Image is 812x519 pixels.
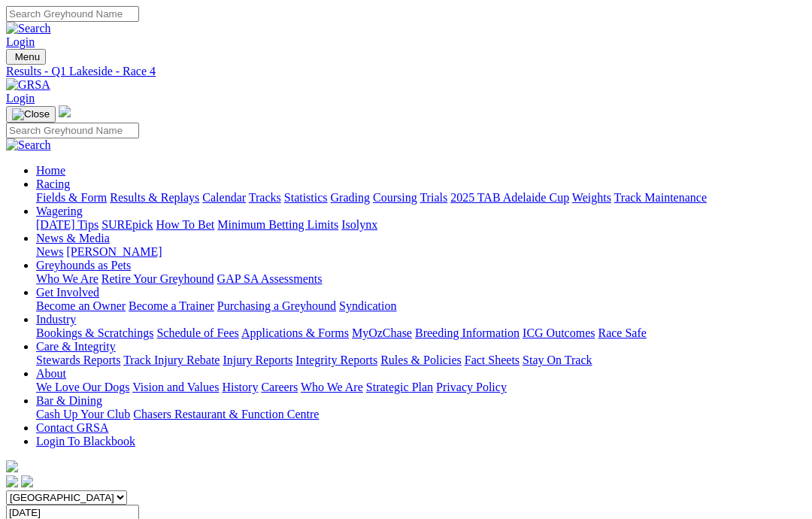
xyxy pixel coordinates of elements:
a: Stay On Track [523,354,592,366]
a: Stewards Reports [36,354,120,366]
a: Integrity Reports [295,354,377,366]
a: MyOzChase [352,326,412,339]
img: Search [6,22,51,35]
a: [DATE] Tips [36,218,98,231]
img: facebook.svg [6,475,18,487]
a: Who We Are [36,272,98,285]
div: Industry [36,326,806,340]
a: Weights [572,191,611,204]
div: Care & Integrity [36,354,806,367]
img: Close [12,108,50,120]
a: Breeding Information [415,326,520,339]
button: Toggle navigation [6,49,46,65]
a: Minimum Betting Limits [217,218,338,231]
a: Tracks [249,191,281,204]
a: Retire Your Greyhound [101,272,214,285]
a: Chasers Restaurant & Function Centre [133,408,319,420]
img: logo-grsa-white.png [59,105,71,117]
a: Home [36,164,65,177]
a: Statistics [284,191,328,204]
a: Vision and Values [132,381,219,393]
a: News & Media [36,232,110,244]
a: Track Maintenance [614,191,707,204]
a: Industry [36,313,76,326]
a: Results & Replays [110,191,199,204]
a: Bar & Dining [36,394,102,407]
a: News [36,245,63,258]
a: 2025 TAB Adelaide Cup [450,191,569,204]
div: Wagering [36,218,806,232]
a: Login [6,92,35,105]
a: [PERSON_NAME] [66,245,162,258]
a: Careers [261,381,298,393]
a: GAP SA Assessments [217,272,323,285]
a: Calendar [202,191,246,204]
div: Greyhounds as Pets [36,272,806,286]
a: Racing [36,178,70,190]
a: Become a Trainer [129,299,214,312]
a: Grading [331,191,370,204]
div: News & Media [36,245,806,259]
a: We Love Our Dogs [36,381,129,393]
a: Syndication [339,299,396,312]
a: SUREpick [101,218,153,231]
a: Isolynx [341,218,377,231]
a: Purchasing a Greyhound [217,299,336,312]
a: Results - Q1 Lakeside - Race 4 [6,65,806,78]
a: Schedule of Fees [156,326,238,339]
div: Get Involved [36,299,806,313]
a: Greyhounds as Pets [36,259,131,272]
a: Strategic Plan [366,381,433,393]
div: Racing [36,191,806,205]
input: Search [6,6,139,22]
a: Track Injury Rebate [123,354,220,366]
a: Coursing [373,191,417,204]
a: Fact Sheets [465,354,520,366]
img: logo-grsa-white.png [6,460,18,472]
a: Wagering [36,205,83,217]
a: Rules & Policies [380,354,462,366]
img: twitter.svg [21,475,33,487]
div: Bar & Dining [36,408,806,421]
a: ICG Outcomes [523,326,595,339]
a: Race Safe [598,326,646,339]
a: History [222,381,258,393]
input: Search [6,123,139,138]
a: Login To Blackbook [36,435,135,448]
a: Bookings & Scratchings [36,326,153,339]
img: GRSA [6,78,50,92]
span: Menu [15,51,40,62]
a: Fields & Form [36,191,107,204]
button: Toggle navigation [6,106,56,123]
a: Privacy Policy [436,381,507,393]
a: Cash Up Your Club [36,408,130,420]
a: How To Bet [156,218,215,231]
a: Get Involved [36,286,99,299]
a: Applications & Forms [241,326,349,339]
a: Trials [420,191,447,204]
a: About [36,367,66,380]
img: Search [6,138,51,152]
a: Login [6,35,35,48]
div: About [36,381,806,394]
a: Become an Owner [36,299,126,312]
a: Injury Reports [223,354,292,366]
a: Contact GRSA [36,421,108,434]
a: Who We Are [301,381,363,393]
a: Care & Integrity [36,340,116,353]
